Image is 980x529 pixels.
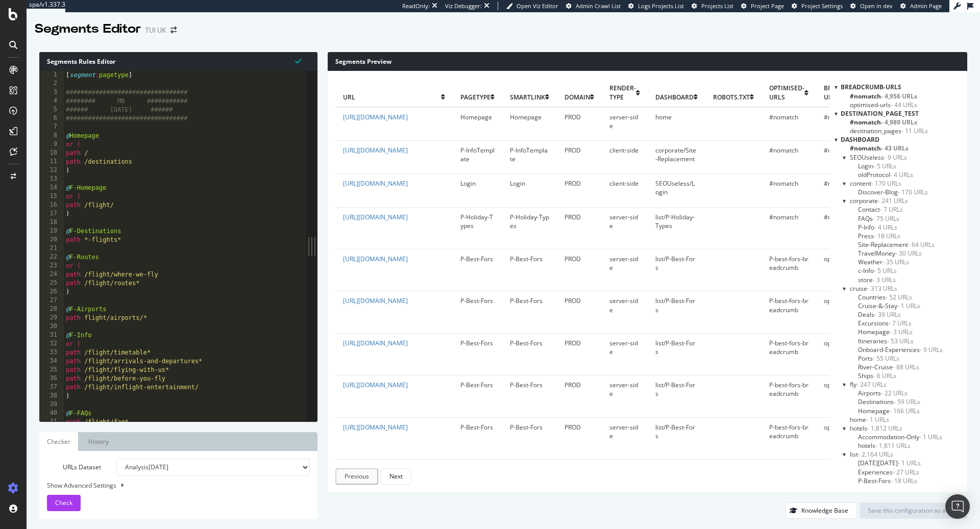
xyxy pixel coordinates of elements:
[881,144,909,153] span: - 43 URLs
[343,339,408,347] a: [URL][DOMAIN_NAME]
[867,284,897,293] span: - 313 URLs
[881,92,917,100] span: - 4,956 URLs
[565,213,581,221] span: PROD
[39,418,64,426] div: 41
[891,100,917,109] span: - 44 URLs
[39,201,64,210] div: 16
[769,213,798,221] span: #nomatch
[655,179,695,196] span: SEOUseless/Login
[858,293,912,301] span: Click to filter dashboard on cruise/Countries
[858,214,899,223] span: Click to filter dashboard on corporate/FAQs
[39,97,64,106] div: 4
[824,213,853,221] span: #nomatch
[860,2,893,10] span: Open in dev
[701,2,733,10] span: Projects List
[858,240,935,249] span: Click to filter dashboard on corporate/Site-Replacement
[170,27,177,34] div: arrow-right-arrow-left
[39,236,64,244] div: 20
[785,506,857,515] a: Knowledge Base
[860,502,967,519] button: Save this configuration as active
[460,146,495,163] span: P-InfoTemplate
[609,213,638,230] span: server-side
[39,357,64,366] div: 34
[81,432,116,451] a: History
[858,319,912,328] span: Click to filter dashboard on cruise/Excursions
[898,459,921,467] span: - 1 URLs
[609,296,638,314] span: server-side
[510,339,543,347] span: P-Best-Fors
[875,441,911,450] span: - 1,811 URLs
[655,146,696,163] span: corporate/Site-Replacement
[858,205,903,214] span: Click to filter dashboard on corporate/Contact
[769,381,808,398] span: P-best-fors-breadcrumb
[609,179,639,188] span: client-side
[39,432,78,451] a: Checker
[345,473,369,480] div: Previous
[510,423,543,432] span: P-Best-Fors
[920,345,943,354] span: - 9 URLs
[510,113,542,121] span: Homepage
[609,339,638,356] span: server-side
[858,371,896,380] span: Click to filter dashboard on cruise/Ships
[856,380,887,389] span: - 247 URLs
[39,71,64,80] div: 1
[655,296,695,314] span: list/P-Best-Fors
[655,213,695,230] span: list/P-Holiday-Types
[328,52,967,71] div: Segments Preview
[39,409,64,418] div: 40
[900,2,942,10] a: Admin Page
[510,381,543,389] span: P-Best-Fors
[145,25,166,35] div: TUI UK
[945,494,970,519] div: Open Intercom Messenger
[769,84,804,101] span: optimised-urls
[850,424,902,433] span: Click to filter dashboard on hotels and its children
[39,331,64,340] div: 31
[824,423,865,432] span: optimised-urls
[460,113,492,121] span: Homepage
[39,218,64,227] div: 18
[850,415,889,424] span: Click to filter dashboard on home
[39,348,64,357] div: 33
[841,83,901,91] span: Breadcrumb-URLs
[858,345,943,354] span: Click to filter dashboard on cruise/Onboard-Experiences
[858,275,896,284] span: Click to filter dashboard on corporate/store
[858,468,919,476] span: Click to filter dashboard on list/Experiences
[39,383,64,392] div: 37
[39,340,64,348] div: 32
[565,146,581,155] span: PROD
[655,423,695,440] span: list/P-Best-Fors
[850,127,928,135] span: Click to filter Destination_Page_Test on destination_pages
[841,109,919,118] span: Destination_Page_Test
[858,407,920,415] span: Click to filter dashboard on fly/Homepage
[894,397,920,406] span: - 59 URLs
[39,114,64,123] div: 6
[873,214,899,223] span: - 75 URLs
[343,296,408,305] a: [URL][DOMAIN_NAME]
[565,423,581,432] span: PROD
[792,2,843,10] a: Project Settings
[901,127,928,135] span: - 11 URLs
[510,93,545,102] span: smartlink
[867,424,902,433] span: - 1,812 URLs
[850,153,907,162] span: Click to filter dashboard on SEOUseless and its children
[39,192,64,201] div: 15
[609,255,638,272] span: server-side
[858,301,920,310] span: Click to filter dashboard on cruise/Cruise-&-Stay
[850,100,917,109] span: Click to filter Breadcrumb-URLs on optimised-urls
[39,227,64,236] div: 19
[335,468,378,485] button: Previous
[460,179,476,188] span: Login
[919,433,942,441] span: - 1 URLs
[908,240,935,249] span: - 64 URLs
[638,2,684,10] span: Logs Projects List
[55,498,72,507] span: Check
[609,146,639,155] span: client-side
[39,132,64,140] div: 8
[893,363,919,371] span: - 88 URLs
[769,255,808,272] span: P-best-fors-breadcrumb
[858,223,897,232] span: Click to filter dashboard on corporate/P-Info
[858,337,914,345] span: Click to filter dashboard on cruise/Itineraries
[39,184,64,192] div: 14
[824,113,853,121] span: #nomatch
[891,476,917,485] span: - 18 URLs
